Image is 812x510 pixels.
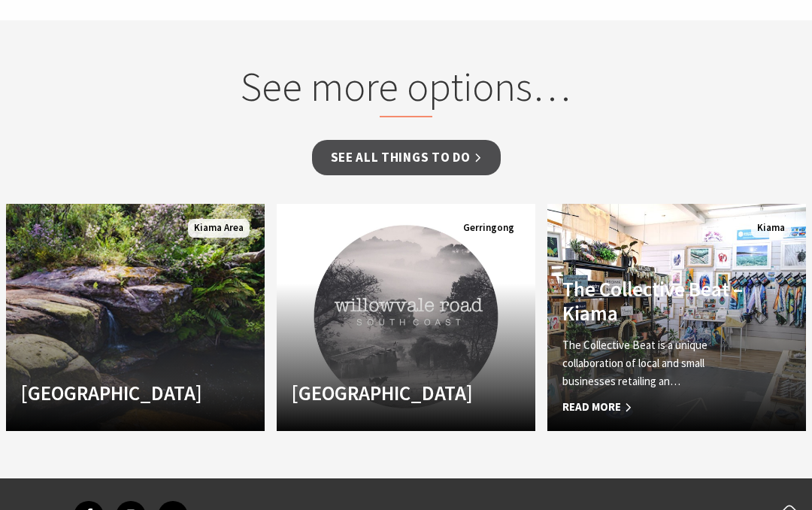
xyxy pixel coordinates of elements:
[21,381,211,405] h4: [GEOGRAPHIC_DATA]
[312,140,501,175] a: See all Things To Do
[188,219,250,238] span: Kiama Area
[150,62,663,117] h2: See more options…
[751,219,791,238] span: Kiama
[457,219,520,238] span: Gerringong
[562,336,752,390] p: The Collective Beat is a unique collaboration of local and small businesses retailing an…
[562,398,752,416] span: Read More
[292,381,481,405] h4: [GEOGRAPHIC_DATA]
[562,277,752,326] h4: The Collective Beat – Kiama
[6,204,265,431] a: [GEOGRAPHIC_DATA] Kiama Area
[547,204,806,431] a: The Collective Beat – Kiama The Collective Beat is a unique collaboration of local and small busi...
[277,204,535,431] a: Another Image Used [GEOGRAPHIC_DATA] Gerringong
